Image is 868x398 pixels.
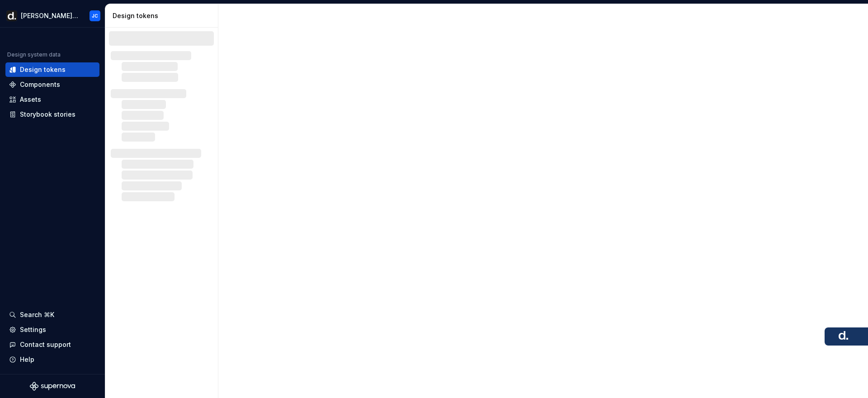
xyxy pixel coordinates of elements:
div: Assets [20,95,41,104]
div: JC [92,12,98,19]
div: Design system data [7,51,61,58]
button: Contact support [5,337,99,352]
img: b918d911-6884-482e-9304-cbecc30deec6.png [6,10,17,21]
div: Search ⌘K [20,310,54,319]
svg: Supernova Logo [30,382,75,391]
button: [PERSON_NAME] UIJC [2,6,103,25]
div: Design tokens [113,11,214,20]
div: Contact support [20,340,71,349]
div: Settings [20,325,46,334]
a: Assets [5,92,99,107]
div: Components [20,80,60,89]
div: Storybook stories [20,110,75,119]
a: Components [5,77,99,92]
button: Search ⌘K [5,308,99,322]
div: [PERSON_NAME] UI [21,11,79,20]
a: Settings [5,322,99,337]
div: Design tokens [20,65,66,74]
div: Help [20,355,34,364]
a: Design tokens [5,62,99,77]
button: Help [5,352,99,367]
a: Storybook stories [5,107,99,122]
